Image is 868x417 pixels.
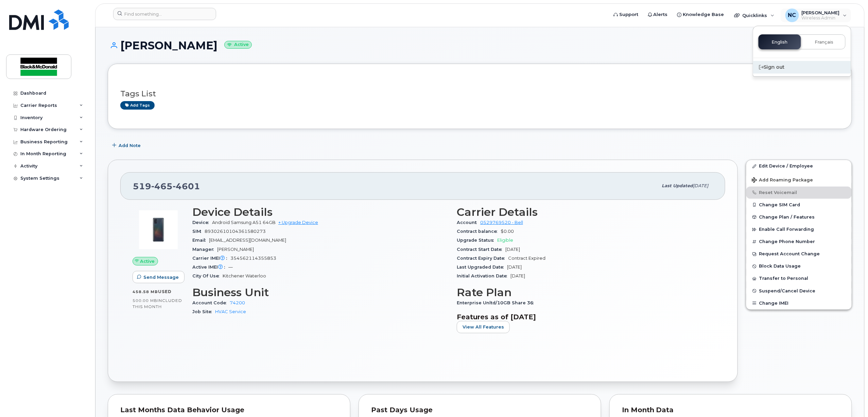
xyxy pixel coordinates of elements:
[133,298,157,303] span: 500.00 MB
[108,139,146,151] button: Add Note
[746,285,852,297] button: Suspend/Cancel Device
[815,39,834,45] span: Français
[133,298,182,309] span: included this month
[192,247,217,252] span: Manager
[457,313,713,321] h3: Features as of [DATE]
[457,286,713,299] h3: Rate Plan
[192,220,212,225] span: Device
[212,220,276,225] span: Android Samsung A51 64GB
[759,214,815,220] span: Change Plan / Features
[759,288,816,293] span: Suspend/Cancel Device
[215,309,246,314] a: HVAC Service
[508,256,545,261] span: Contract Expired
[457,206,713,218] h3: Carrier Details
[230,300,245,305] a: 74200
[140,258,155,264] span: Active
[693,183,709,188] span: [DATE]
[746,223,852,236] button: Enable Call Forwarding
[746,173,852,187] button: Add Roaming Package
[133,271,185,283] button: Send Message
[120,90,839,98] h3: Tags List
[120,101,155,110] a: Add tags
[662,183,693,188] span: Last updated
[746,272,852,285] button: Transfer to Personal
[224,41,252,49] small: Active
[746,248,852,260] button: Request Account Change
[746,211,852,223] button: Change Plan / Features
[158,289,172,294] span: used
[753,61,851,74] div: Sign out
[746,160,852,172] a: Edit Device / Employee
[752,177,813,184] span: Add Roaming Package
[217,247,254,252] span: [PERSON_NAME]
[205,229,266,234] span: 89302610104361580273
[457,300,537,305] span: Enterprise Unltd/10GB Share 36
[192,286,449,299] h3: Business Unit
[457,220,480,225] span: Account
[457,229,501,234] span: Contract balance
[230,256,276,261] span: 354562114355853
[138,209,179,250] img: image20231002-3703462-1ews4ez.jpeg
[457,273,510,278] span: Initial Activation Date
[480,220,523,225] a: 0529769520 - Bell
[510,273,525,278] span: [DATE]
[119,142,141,149] span: Add Note
[501,229,514,234] span: $0.00
[228,264,233,270] span: —
[192,238,209,243] span: Email
[746,260,852,272] button: Block Data Usage
[759,227,814,232] span: Enable Call Forwarding
[192,300,230,305] span: Account Code
[192,206,449,218] h3: Device Details
[192,309,215,314] span: Job Site
[746,187,852,199] button: Reset Voicemail
[497,238,513,243] span: Eligible
[192,229,205,234] span: SIM
[192,264,228,270] span: Active IMEI
[622,407,839,414] div: In Month Data
[133,289,158,294] span: 458.58 MB
[463,324,504,330] span: View All Features
[746,236,852,248] button: Change Phone Number
[505,247,520,252] span: [DATE]
[120,407,338,414] div: Last Months Data Behavior Usage
[143,274,179,280] span: Send Message
[457,256,508,261] span: Contract Expiry Date
[507,264,522,270] span: [DATE]
[371,407,589,414] div: Past Days Usage
[192,256,230,261] span: Carrier IMEI
[192,273,223,278] span: City Of Use
[746,297,852,309] button: Change IMEI
[173,181,200,191] span: 4601
[278,220,318,225] a: + Upgrade Device
[108,39,852,51] h1: [PERSON_NAME]
[457,264,507,270] span: Last Upgraded Date
[457,247,505,252] span: Contract Start Date
[209,238,286,243] span: [EMAIL_ADDRESS][DOMAIN_NAME]
[223,273,266,278] span: Kitchener Waterloo
[133,181,200,191] span: 519
[151,181,173,191] span: 465
[457,238,497,243] span: Upgrade Status
[746,199,852,211] button: Change SIM Card
[457,321,510,333] button: View All Features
